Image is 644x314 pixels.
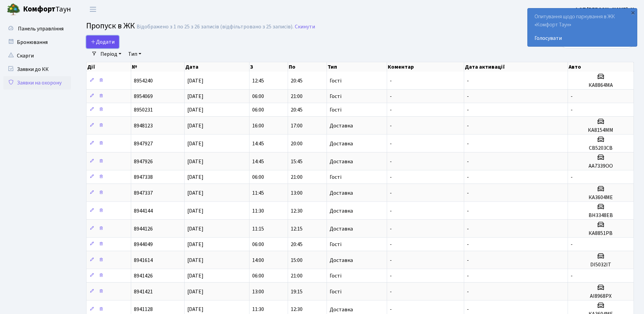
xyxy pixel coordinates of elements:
span: 19:15 [291,288,303,295]
span: 8948123 [134,122,153,129]
h5: АІ8968РХ [571,293,631,299]
span: Доставка [330,208,353,214]
span: 8941614 [134,257,153,264]
th: Тип [327,62,387,72]
span: 8950231 [134,106,153,114]
span: - [467,93,469,100]
a: Скарги [3,49,71,63]
th: Дата активації [464,62,568,72]
span: [DATE] [187,306,204,313]
span: [DATE] [187,173,204,181]
button: Переключити навігацію [85,4,101,15]
span: Доставка [330,123,353,128]
span: 15:00 [291,257,303,264]
span: - [467,241,469,248]
span: - [571,173,573,181]
span: - [390,288,392,295]
span: [DATE] [187,140,204,147]
span: [DATE] [187,257,204,264]
span: 12:45 [252,77,264,84]
span: Доставка [330,258,353,263]
span: Гості [330,242,341,247]
h5: СВ5203СВ [571,145,631,151]
span: [DATE] [187,288,204,295]
span: Гості [330,273,341,279]
th: По [288,62,327,72]
span: Доставка [330,226,353,232]
div: Відображено з 1 по 25 з 26 записів (відфільтровано з 25 записів). [137,24,293,30]
span: Додати [91,38,115,46]
span: 14:45 [252,158,264,165]
span: - [390,257,392,264]
span: [DATE] [187,272,204,280]
span: - [571,93,573,100]
span: 06:00 [252,173,264,181]
h5: КА8154ММ [571,127,631,134]
img: logo.png [7,3,20,16]
span: 21:00 [291,272,303,280]
span: - [467,189,469,197]
span: 17:00 [291,122,303,129]
span: - [571,272,573,280]
span: 21:00 [291,173,303,181]
span: 8947338 [134,173,153,181]
a: Заявки на охорону [3,76,71,90]
span: [DATE] [187,225,204,233]
h5: КА8864МА [571,82,631,89]
span: 8944049 [134,241,153,248]
span: 06:00 [252,106,264,114]
b: Комфорт [23,4,55,15]
span: 8954240 [134,77,153,84]
span: - [390,77,392,84]
span: 20:45 [291,241,303,248]
span: - [467,272,469,280]
span: [DATE] [187,77,204,84]
span: 06:00 [252,93,264,100]
span: 8947927 [134,140,153,147]
span: [DATE] [187,106,204,114]
h5: КА8851РВ [571,230,631,237]
span: Гості [330,94,341,99]
span: 8941128 [134,306,153,313]
span: - [390,93,392,100]
span: 14:00 [252,257,264,264]
span: 20:45 [291,106,303,114]
span: Гості [330,107,341,113]
span: Гості [330,289,341,294]
span: 13:00 [291,189,303,197]
span: - [467,122,469,129]
span: 11:45 [252,189,264,197]
span: - [571,241,573,248]
span: 13:00 [252,288,264,295]
span: - [467,106,469,114]
span: 15:45 [291,158,303,165]
span: Пропуск в ЖК [86,20,135,32]
div: × [629,9,636,16]
span: Гості [330,174,341,180]
span: 8947926 [134,158,153,165]
span: 06:00 [252,272,264,280]
a: Голосувати [534,34,630,42]
span: - [390,225,392,233]
span: - [467,173,469,181]
span: - [467,207,469,215]
th: Дії [87,62,131,72]
span: - [467,288,469,295]
span: - [467,140,469,147]
span: - [390,189,392,197]
th: З [249,62,288,72]
a: ФОП [PERSON_NAME]. Н. [574,5,636,14]
span: 20:00 [291,140,303,147]
span: - [390,173,392,181]
span: - [390,207,392,215]
h5: DI5032IT [571,262,631,268]
span: Доставка [330,159,353,164]
a: Панель управління [3,22,71,35]
span: 11:30 [252,207,264,215]
span: Таун [23,4,71,15]
span: - [571,106,573,114]
span: [DATE] [187,189,204,197]
a: Заявки до КК [3,63,71,76]
th: Дата [185,62,249,72]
